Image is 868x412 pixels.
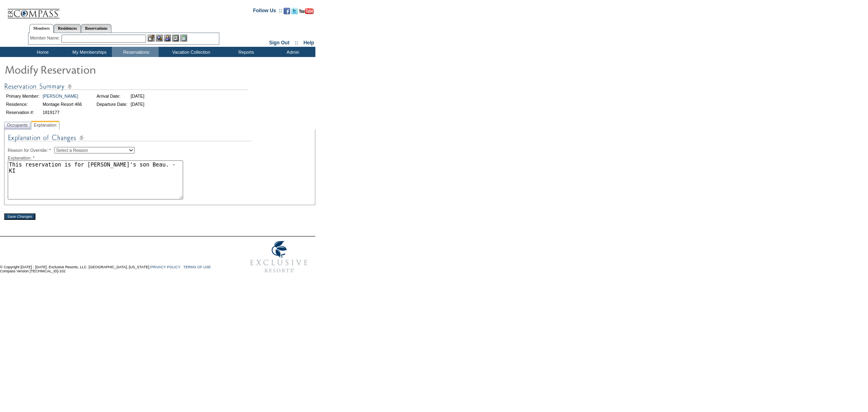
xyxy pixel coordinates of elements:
td: [DATE] [129,92,146,100]
a: Members [29,24,54,33]
div: Member Name: [30,35,61,42]
span: Occupants [5,121,29,129]
td: Follow Us :: [253,7,282,17]
td: My Memberships [65,47,112,57]
a: Sign Out [269,40,289,46]
img: Subscribe to our YouTube Channel [299,8,314,14]
a: Help [304,40,314,46]
td: Residence: [5,101,41,108]
a: Become our fan on Facebook [284,10,290,15]
img: Reservations [172,35,179,42]
a: TERMS OF USE [184,265,211,269]
input: Save Changes [4,213,35,220]
img: Modify Reservation [4,61,167,77]
img: Follow us on Twitter [291,8,298,14]
td: Reports [222,47,269,57]
td: Arrival Date: [95,92,129,100]
td: 1819177 [42,109,83,116]
a: Subscribe to our YouTube Channel [299,10,314,15]
span: :: [295,40,298,46]
td: Reservation #: [5,109,41,116]
span: Explanation [32,121,58,129]
img: Exclusive Resorts [243,237,315,277]
img: Impersonate [164,35,171,42]
div: Explanation: * [8,156,312,160]
img: Explanation of Changes [8,133,252,147]
a: Residences [54,24,81,33]
img: Reservation Summary [4,81,248,92]
img: b_calculator.gif [180,35,187,42]
img: View [156,35,163,42]
img: b_edit.gif [148,35,155,42]
td: Home [18,47,65,57]
span: Reason for Override: * [8,148,54,153]
img: Compass Home [7,2,60,19]
td: Primary Member: [5,92,41,100]
td: Admin [269,47,315,57]
img: Become our fan on Facebook [284,8,290,14]
a: Follow us on Twitter [291,10,298,15]
a: PRIVACY POLICY [150,265,180,269]
td: Reservations [112,47,159,57]
a: [PERSON_NAME] [43,94,79,99]
td: Montage Resort 466 [42,101,83,108]
td: [DATE] [129,101,146,108]
a: Reservations [81,24,112,33]
td: Vacation Collection [159,47,222,57]
td: Departure Date: [95,101,129,108]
